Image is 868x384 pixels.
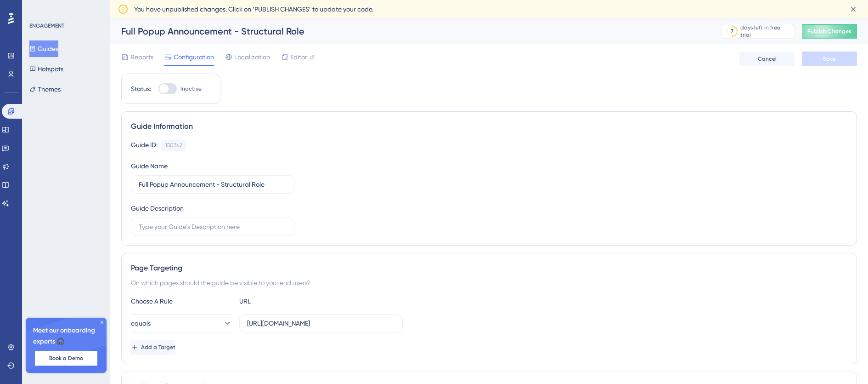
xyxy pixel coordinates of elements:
[131,160,168,172] div: Guide Name
[807,28,851,35] span: Publish Changes
[239,296,340,307] div: URL
[141,344,175,351] span: Add a Target
[247,318,395,328] input: yourwebsite.com/path
[131,296,232,307] div: Choose A Rule
[29,22,64,29] div: ENGAGEMENT
[139,222,287,232] input: Type your Guide’s Description here
[180,85,202,92] span: Inactive
[49,355,83,362] span: Book a Demo
[739,52,795,66] button: Cancel
[139,179,287,189] input: Type your Guide’s Name here
[131,263,847,274] div: Page Targeting
[130,52,153,63] span: Reports
[823,55,836,63] span: Save
[29,61,63,77] button: Hotspots
[131,121,847,132] div: Guide Information
[121,25,698,38] div: Full Popup Announcement - Structural Role
[290,52,307,63] span: Editor
[29,81,61,97] button: Themes
[134,4,373,15] span: You have unpublished changes. Click on ‘PUBLISH CHANGES’ to update your code.
[131,340,175,355] button: Add a Target
[33,325,99,347] span: Meet our onboarding experts 🎧
[131,314,232,332] button: equals
[174,52,214,63] span: Configuration
[234,52,270,63] span: Localization
[131,139,158,151] div: Guide ID:
[131,277,847,288] div: On which pages should the guide be visible to your end users?
[165,142,182,149] div: 150342
[731,28,733,35] div: 7
[740,24,791,39] div: days left in free trial
[802,52,857,66] button: Save
[131,203,184,214] div: Guide Description
[35,351,97,366] button: Book a Demo
[758,55,777,63] span: Cancel
[29,40,58,57] button: Guides
[131,83,151,94] div: Status:
[131,318,151,329] span: equals
[802,24,857,39] button: Publish Changes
